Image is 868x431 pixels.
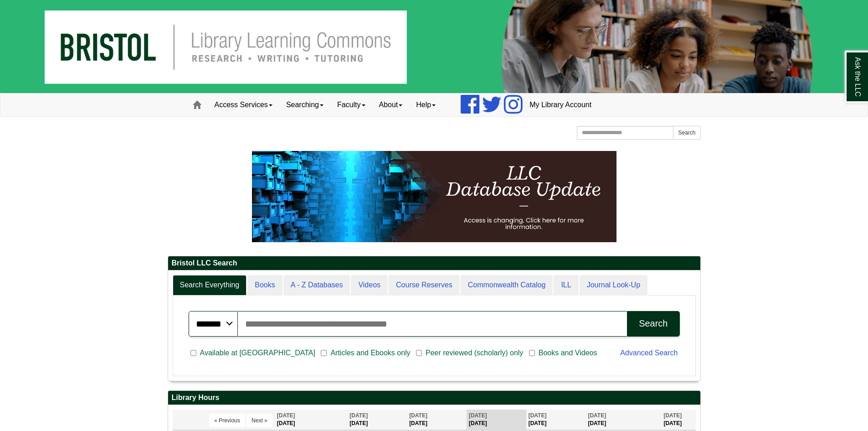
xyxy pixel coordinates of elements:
[347,410,407,430] th: [DATE]
[247,414,272,427] button: Next »
[588,412,606,419] span: [DATE]
[467,410,526,430] th: [DATE]
[529,412,547,419] span: [DATE]
[279,93,330,116] a: Searching
[586,410,661,430] th: [DATE]
[529,349,535,357] input: Books and Videos
[389,275,460,296] a: Course Reserves
[208,93,279,116] a: Access Services
[663,412,682,419] span: [DATE]
[327,348,414,358] span: Articles and Ebooks only
[277,412,295,419] span: [DATE]
[321,349,327,357] input: Articles and Ebooks only
[283,275,350,296] a: A - Z Databases
[209,414,245,427] button: « Previous
[526,410,586,430] th: [DATE]
[275,410,348,430] th: [DATE]
[407,410,467,430] th: [DATE]
[639,318,668,329] div: Search
[351,275,388,296] a: Videos
[168,256,700,270] h2: Bristol LLC Search
[554,275,578,296] a: ILL
[196,348,319,358] span: Available at [GEOGRAPHIC_DATA]
[535,348,601,358] span: Books and Videos
[661,410,695,430] th: [DATE]
[620,349,678,357] a: Advanced Search
[349,412,368,419] span: [DATE]
[372,93,410,116] a: About
[330,93,372,116] a: Faculty
[190,349,196,357] input: Available at [GEOGRAPHIC_DATA]
[409,412,427,419] span: [DATE]
[523,93,598,116] a: My Library Account
[409,93,442,116] a: Help
[627,311,679,337] button: Search
[252,151,616,242] img: HTML tutorial
[416,349,422,357] input: Peer reviewed (scholarly) only
[580,275,647,296] a: Journal Look-Up
[422,348,527,358] span: Peer reviewed (scholarly) only
[168,391,700,405] h2: Library Hours
[469,412,487,419] span: [DATE]
[673,126,700,140] button: Search
[461,275,553,296] a: Commonwealth Catalog
[173,275,247,296] a: Search Everything
[247,275,282,296] a: Books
